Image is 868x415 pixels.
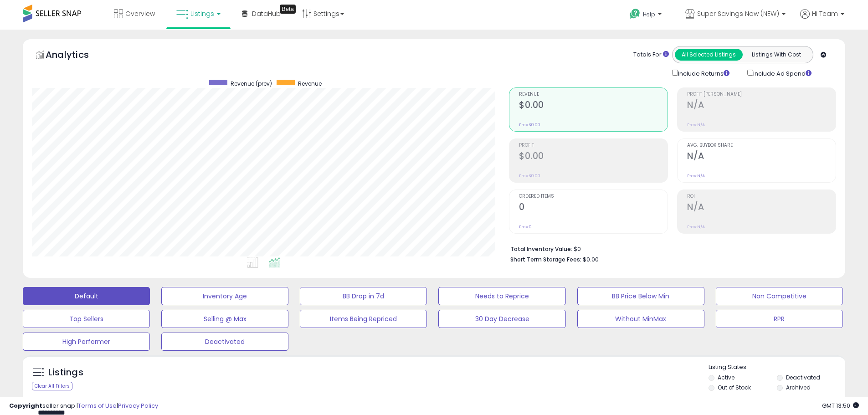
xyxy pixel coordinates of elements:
[687,224,705,230] small: Prev: N/A
[118,401,158,410] a: Privacy Policy
[687,92,836,97] span: Profit [PERSON_NAME]
[125,9,155,18] span: Overview
[716,287,843,305] button: Non Competitive
[786,384,811,391] label: Archived
[665,68,740,78] div: Include Returns
[687,194,836,199] span: ROI
[48,366,83,379] h5: Listings
[252,9,281,18] span: DataHub
[742,49,810,61] button: Listings With Cost
[577,287,704,305] button: BB Price Below Min
[280,5,296,14] div: Tooltip anchor
[822,401,859,410] span: 2025-10-14 13:50 GMT
[161,333,288,351] button: Deactivated
[161,310,288,328] button: Selling @ Max
[800,9,844,30] a: Hi Team
[161,287,288,305] button: Inventory Age
[23,287,150,305] button: Default
[687,122,705,128] small: Prev: N/A
[300,287,427,305] button: BB Drop in 7d
[298,80,322,87] span: Revenue
[231,80,272,87] span: Revenue (prev)
[687,202,836,214] h2: N/A
[23,310,150,328] button: Top Sellers
[687,143,836,148] span: Avg. Buybox Share
[190,9,214,18] span: Listings
[519,100,668,112] h2: $0.00
[697,9,779,18] span: Super Savings Now (NEW)
[687,151,836,163] h2: N/A
[583,255,599,264] span: $0.00
[438,310,565,328] button: 30 Day Decrease
[622,1,671,30] a: Help
[786,374,820,381] label: Deactivated
[23,333,150,351] button: High Performer
[510,256,581,263] b: Short Term Storage Fees:
[577,310,704,328] button: Without MinMax
[32,382,72,390] div: Clear All Filters
[687,173,705,179] small: Prev: N/A
[510,243,829,254] li: $0
[718,374,734,381] label: Active
[716,310,843,328] button: RPR
[9,402,158,410] div: seller snap | |
[300,310,427,328] button: Items Being Repriced
[519,202,668,214] h2: 0
[629,8,641,20] i: Get Help
[709,363,845,372] p: Listing States:
[519,151,668,163] h2: $0.00
[438,287,565,305] button: Needs to Reprice
[740,68,826,78] div: Include Ad Spend
[9,401,42,410] strong: Copyright
[519,143,668,148] span: Profit
[812,9,838,18] span: Hi Team
[519,92,668,97] span: Revenue
[519,173,540,179] small: Prev: $0.00
[643,10,655,18] span: Help
[519,122,540,128] small: Prev: $0.00
[519,224,532,230] small: Prev: 0
[675,49,743,61] button: All Selected Listings
[633,51,669,59] div: Totals For
[510,245,572,253] b: Total Inventory Value:
[718,384,751,391] label: Out of Stock
[687,100,836,112] h2: N/A
[78,401,117,410] a: Terms of Use
[46,48,107,63] h5: Analytics
[519,194,668,199] span: Ordered Items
